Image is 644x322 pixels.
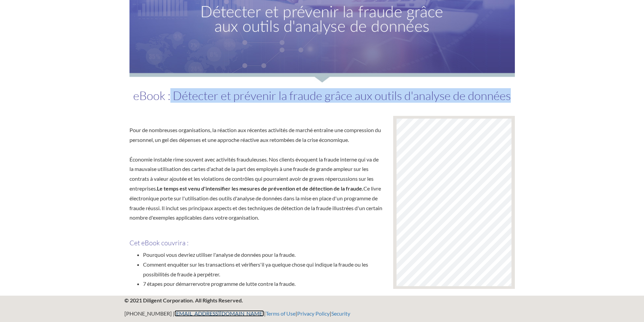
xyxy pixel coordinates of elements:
[297,310,330,317] a: Privacy Policy
[244,261,258,268] span: érifier
[143,279,383,289] li: 7 étapes pour d votre programme de lutte contre la fraude.
[143,260,383,279] li: Comment enquêter sur les transactions et v s'il ya quelque chose qui indique la fraude ou les pos...
[124,297,243,303] b: © 2021 Diligent Corporation. All Rights Reserved.
[266,310,295,317] a: Terms of Use
[143,250,383,260] li: Pourquoi vous devriez utiliser l'analyse de données pour la fraude.
[157,185,363,192] strong: Le temps est venu d'intensifier les mesures de prévention et de détection de la fraude.
[174,310,264,317] a: [EMAIL_ADDRESS][DOMAIN_NAME]
[124,309,520,319] p: [PHONE_NUMBER] | | | |
[129,89,515,113] h1: eBook : Détecter et prévenir la fraude grâce aux outils d'analyse de données
[129,125,383,223] div: Pour de nombreuses organisations, la réaction aux récentes activités de marché entraîne une compr...
[179,280,197,287] span: émarrer
[331,310,350,317] a: Security
[129,239,383,247] h3: Cet eBook couvrira :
